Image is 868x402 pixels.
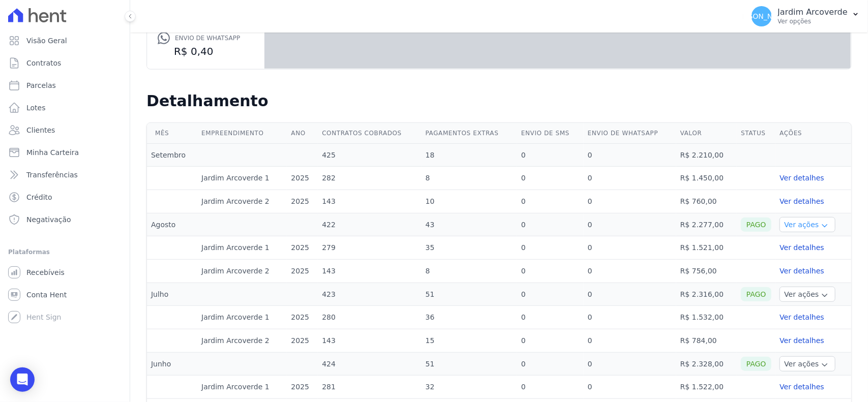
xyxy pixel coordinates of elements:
[318,283,421,306] td: 423
[517,190,584,213] td: 0
[287,236,318,260] td: 2025
[676,236,737,260] td: R$ 1.521,00
[517,306,584,329] td: 0
[737,123,775,144] th: Status
[743,2,868,30] button: [PERSON_NAME] Jardim Arcoverde Ver opções
[26,58,61,68] span: Contratos
[147,213,197,236] td: Agosto
[422,260,517,283] td: 8
[778,17,848,25] p: Ver opções
[4,209,126,230] a: Negativação
[780,173,847,183] a: Ver detalhes
[4,30,126,51] a: Visão Geral
[175,33,240,43] span: Envio de Whatsapp
[517,236,584,260] td: 0
[146,92,852,110] h2: Detalhamento
[676,283,737,306] td: R$ 2.316,00
[517,213,584,236] td: 0
[584,283,676,306] td: 0
[318,167,421,190] td: 282
[318,306,421,329] td: 280
[517,329,584,353] td: 0
[26,170,78,180] span: Transferências
[287,260,318,283] td: 2025
[676,144,737,167] td: R$ 2.210,00
[318,236,421,260] td: 279
[318,144,421,167] td: 425
[422,190,517,213] td: 10
[318,123,421,144] th: Contratos cobrados
[780,196,847,207] a: Ver detalhes
[287,329,318,353] td: 2025
[780,242,847,253] a: Ver detalhes
[4,75,126,96] a: Parcelas
[4,142,126,163] a: Minha Carteira
[197,376,287,399] td: Jardim Arcoverde 1
[741,287,771,301] div: Pago
[26,103,46,113] span: Lotes
[584,213,676,236] td: 0
[287,306,318,329] td: 2025
[676,306,737,329] td: R$ 1.532,00
[26,36,67,46] span: Visão Geral
[780,217,835,232] button: Ver ações
[197,329,287,353] td: Jardim Arcoverde 2
[422,236,517,260] td: 35
[732,13,791,20] span: [PERSON_NAME]
[422,353,517,376] td: 51
[422,329,517,353] td: 15
[158,44,254,58] dd: R$ 0,40
[4,285,126,305] a: Conta Hent
[318,190,421,213] td: 143
[26,290,67,300] span: Conta Hent
[197,260,287,283] td: Jardim Arcoverde 2
[741,218,771,232] div: Pago
[584,167,676,190] td: 0
[676,329,737,353] td: R$ 784,00
[517,167,584,190] td: 0
[676,167,737,190] td: R$ 1.450,00
[26,125,55,135] span: Clientes
[584,306,676,329] td: 0
[4,187,126,207] a: Crédito
[26,80,56,90] span: Parcelas
[287,376,318,399] td: 2025
[422,144,517,167] td: 18
[676,190,737,213] td: R$ 760,00
[318,213,421,236] td: 422
[147,353,197,376] td: Junho
[287,123,318,144] th: Ano
[8,246,122,258] div: Plataformas
[676,353,737,376] td: R$ 2.328,00
[147,123,197,144] th: Mês
[4,165,126,185] a: Transferências
[197,236,287,260] td: Jardim Arcoverde 1
[26,192,52,202] span: Crédito
[584,144,676,167] td: 0
[197,123,287,144] th: Empreendimento
[26,147,79,158] span: Minha Carteira
[287,190,318,213] td: 2025
[318,353,421,376] td: 424
[676,213,737,236] td: R$ 2.277,00
[775,123,851,144] th: Ações
[780,266,847,276] a: Ver detalhes
[517,260,584,283] td: 0
[517,283,584,306] td: 0
[422,306,517,329] td: 36
[422,283,517,306] td: 51
[676,260,737,283] td: R$ 756,00
[147,283,197,306] td: Julho
[10,367,35,392] div: Open Intercom Messenger
[147,144,197,167] td: Setembro
[676,123,737,144] th: Valor
[780,287,835,302] button: Ver ações
[584,353,676,376] td: 0
[4,53,126,73] a: Contratos
[26,267,65,277] span: Recebíveis
[422,213,517,236] td: 43
[780,335,847,346] a: Ver detalhes
[197,190,287,213] td: Jardim Arcoverde 2
[318,260,421,283] td: 143
[584,329,676,353] td: 0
